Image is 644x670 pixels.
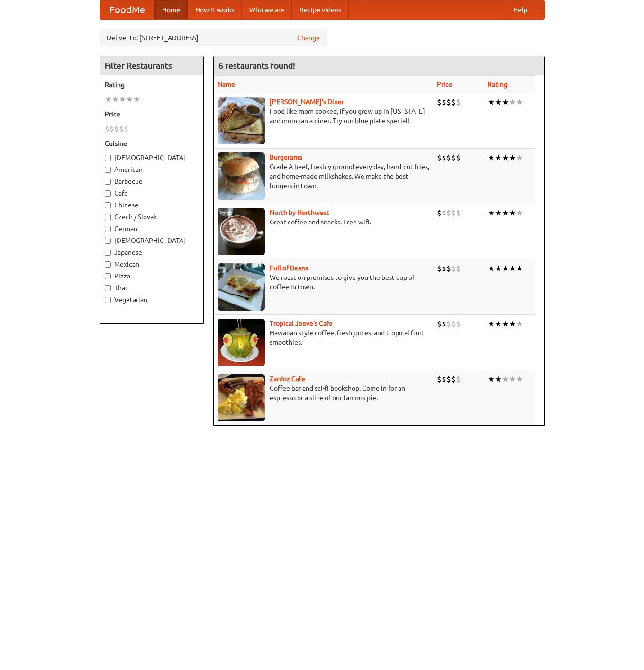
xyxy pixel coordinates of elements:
[442,319,446,329] li: $
[446,208,451,218] li: $
[437,374,442,384] li: $
[446,374,451,384] li: $
[105,202,111,208] input: Chinese
[105,236,199,245] label: [DEMOGRAPHIC_DATA]
[105,109,199,119] h5: Price
[509,97,516,107] li: ★
[270,375,305,383] a: Zardoz Cafe
[105,155,111,161] input: [DEMOGRAPHIC_DATA]
[105,212,199,222] label: Czech / Slovak
[451,152,456,163] li: $
[119,94,126,105] li: ★
[105,295,199,304] label: Vegetarian
[488,152,495,163] li: ★
[488,97,495,107] li: ★
[495,97,502,107] li: ★
[442,263,446,274] li: $
[451,208,456,218] li: $
[105,80,199,89] h5: Rating
[218,80,235,88] a: Name
[451,97,456,107] li: $
[495,208,502,218] li: ★
[105,139,199,148] h5: Cuisine
[218,208,265,255] img: north.jpg
[495,319,502,329] li: ★
[100,56,203,75] h4: Filter Restaurants
[218,328,429,347] p: Hawaiian style coffee, fresh juices, and tropical fruit smoothies.
[509,152,516,163] li: ★
[218,97,265,144] img: sallys.jpg
[495,374,502,384] li: ★
[446,319,451,329] li: $
[270,98,344,106] a: [PERSON_NAME]'s Diner
[218,217,429,227] p: Great coffee and snacks. Free wifi.
[105,167,111,173] input: American
[270,320,333,327] a: Tropical Jeeve's Cafe
[446,97,451,107] li: $
[270,153,302,161] a: Burgerama
[100,29,327,46] div: Deliver to: [STREET_ADDRESS]
[270,209,329,216] a: North by Northwest
[437,152,442,163] li: $
[270,264,308,272] b: Full of Beans
[442,152,446,163] li: $
[218,162,429,190] p: Grade A beef, freshly ground every day, hand-cut fries, and home-made milkshakes. We make the bes...
[105,250,111,256] input: Japanese
[437,319,442,329] li: $
[451,374,456,384] li: $
[218,384,429,402] p: Coffee bar and sci-fi bookshop. Come in for an espresso or a slice of our famous pie.
[105,200,199,210] label: Chinese
[292,0,349,19] a: Recipe videos
[456,263,461,274] li: $
[488,374,495,384] li: ★
[509,319,516,329] li: ★
[218,374,265,421] img: zardoz.jpg
[105,248,199,257] label: Japanese
[488,80,508,88] a: Rating
[509,263,516,274] li: ★
[456,319,461,329] li: $
[109,124,114,134] li: $
[112,94,119,105] li: ★
[451,263,456,274] li: $
[456,97,461,107] li: $
[105,273,111,279] input: Pizza
[105,226,111,232] input: German
[105,94,112,105] li: ★
[297,33,320,43] a: Change
[105,190,111,197] input: Cafe
[218,152,265,200] img: burgerama.jpg
[516,374,523,384] li: ★
[451,319,456,329] li: $
[442,374,446,384] li: $
[516,97,523,107] li: ★
[488,319,495,329] li: ★
[437,208,442,218] li: $
[456,152,461,163] li: $
[105,238,111,244] input: [DEMOGRAPHIC_DATA]
[502,97,509,107] li: ★
[105,285,111,291] input: Thai
[516,263,523,274] li: ★
[442,97,446,107] li: $
[506,0,535,19] a: Help
[119,124,124,134] li: $
[218,263,265,311] img: beans.jpg
[516,208,523,218] li: ★
[188,0,242,19] a: How it works
[105,297,111,303] input: Vegetarian
[242,0,292,19] a: Who we are
[437,263,442,274] li: $
[100,0,154,19] a: FoodMe
[456,208,461,218] li: $
[502,263,509,274] li: ★
[437,97,442,107] li: $
[105,224,199,233] label: German
[133,94,140,105] li: ★
[154,0,188,19] a: Home
[218,61,295,70] ng-pluralize: 6 restaurants found!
